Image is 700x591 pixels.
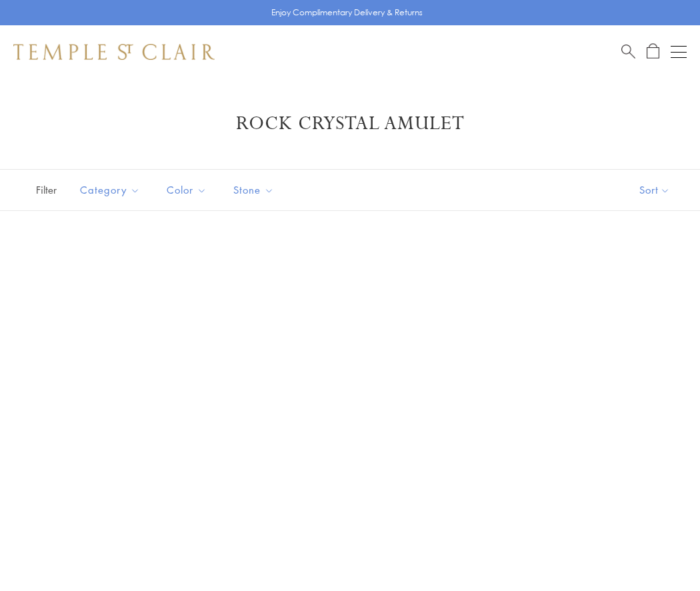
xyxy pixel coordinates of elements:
[157,175,217,205] button: Color
[70,175,150,205] button: Category
[621,43,635,60] a: Search
[160,182,217,198] span: Color
[271,6,423,19] p: Enjoy Complimentary Delivery & Returns
[13,44,215,60] img: Temple St. Clair
[227,182,284,198] span: Stone
[609,170,700,210] button: Show sort by
[33,112,667,136] h1: Rock Crystal Amulet
[223,175,284,205] button: Stone
[671,44,687,60] button: Open navigation
[647,43,659,60] a: Open Shopping Bag
[73,182,150,198] span: Category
